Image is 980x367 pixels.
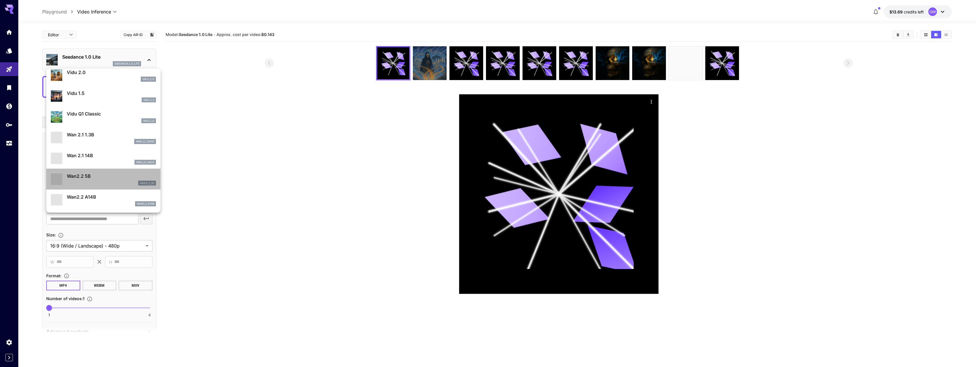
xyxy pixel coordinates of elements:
p: Wan 2.1 14B [67,152,156,159]
p: wan_2_1_base [136,139,154,143]
div: Vidu 2.0vidu_2_0 [51,67,156,84]
div: Wan 2.1 14Bwan_2_1_vace [51,150,156,167]
p: vidu_1_5 [143,98,154,102]
p: Wan 2.1 1.3B [67,131,156,138]
p: wan2_2_a14b [137,202,154,206]
p: vidu_2_0 [142,77,154,81]
p: vidu_1_0 [143,119,154,123]
p: Vidu 2.0 [67,69,156,76]
div: Vidu 1.5vidu_1_5 [51,87,156,105]
div: Wan2.2 5Bwan2_2_5b [51,170,156,188]
div: Vidu Q1 Classicvidu_1_0 [51,108,156,125]
p: wan_2_1_vace [136,160,154,164]
p: Vidu Q1 Classic [67,110,156,117]
div: Wan 2.1 1.3Bwan_2_1_base [51,129,156,146]
p: Wan2.2 A14B [67,194,156,200]
p: Wan2.2 5B [67,173,156,179]
p: wan2_2_5b [140,181,154,185]
div: Wan2.2 A14Bwan2_2_a14b [51,191,156,209]
p: Vidu 1.5 [67,90,156,97]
